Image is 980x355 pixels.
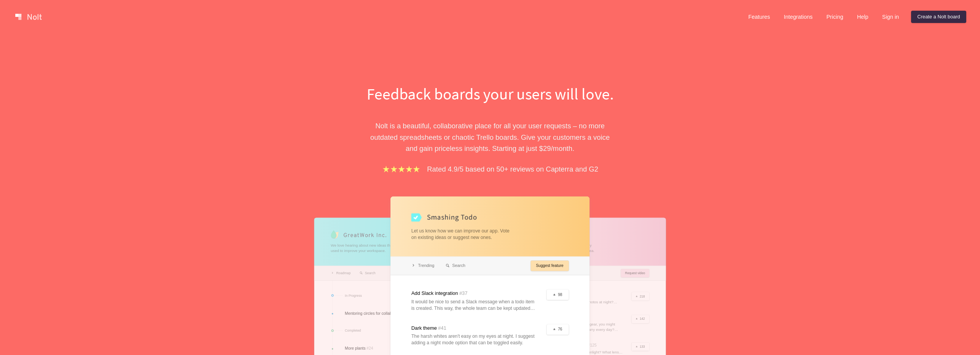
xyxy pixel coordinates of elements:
p: Rated 4.9/5 based on 50+ reviews on Capterra and G2 [427,164,598,175]
a: Integrations [777,11,818,23]
a: Features [742,11,776,23]
img: stars.b067e34983.png [382,165,421,173]
a: Pricing [820,11,849,23]
p: Nolt is a beautiful, collaborative place for all your user requests – no more outdated spreadshee... [358,120,622,154]
a: Create a Nolt board [911,11,966,23]
a: Help [851,11,875,23]
a: Sign in [876,11,905,23]
h1: Feedback boards your users will love. [358,83,622,105]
